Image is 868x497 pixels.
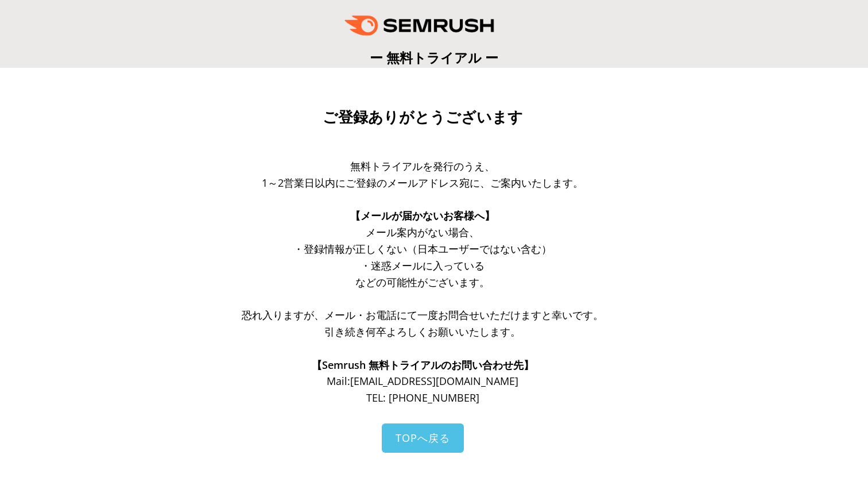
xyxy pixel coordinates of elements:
[312,358,534,372] span: 【Semrush 無料トライアルのお問い合わせ先】
[323,109,523,126] span: ご登録ありがとうございます
[350,159,495,173] span: 無料トライアルを発行のうえ、
[366,391,479,404] span: TEL: [PHONE_NUMBER]
[370,48,498,67] span: ー 無料トライアル ー
[350,209,495,222] span: 【メールが届かないお客様へ】
[293,242,552,256] span: ・登録情報が正しくない（日本ユーザーではない含む）
[382,423,464,453] a: TOPへ戻る
[366,225,479,239] span: メール案内がない場合、
[324,325,521,338] span: 引き続き何卒よろしくお願いいたします。
[327,374,518,388] span: Mail: [EMAIL_ADDRESS][DOMAIN_NAME]
[262,176,583,190] span: 1～2営業日以内にご登録のメールアドレス宛に、ご案内いたします。
[396,431,450,445] span: TOPへ戻る
[355,275,490,289] span: などの可能性がございます。
[361,259,485,272] span: ・迷惑メールに入っている
[242,308,603,322] span: 恐れ入りますが、メール・お電話にて一度お問合せいただけますと幸いです。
